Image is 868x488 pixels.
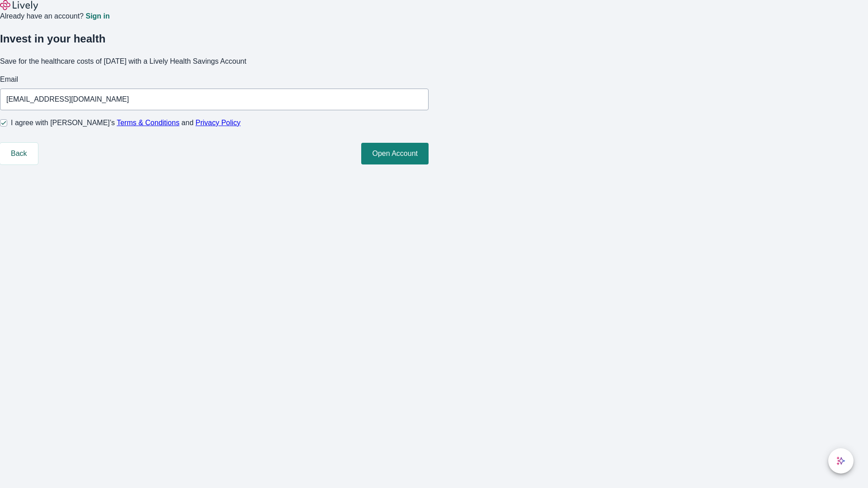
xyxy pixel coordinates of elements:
svg: Lively AI Assistant [836,456,845,465]
a: Terms & Conditions [117,119,179,127]
button: chat [828,448,854,474]
span: I agree with [PERSON_NAME]’s and [11,117,241,128]
a: Privacy Policy [196,119,241,127]
a: Sign in [85,13,109,20]
button: Open Account [361,143,429,164]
